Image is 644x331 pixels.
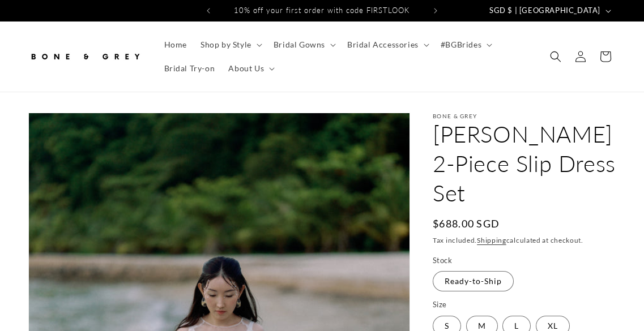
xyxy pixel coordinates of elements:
summary: #BGBrides [434,33,497,57]
span: #BGBrides [441,40,481,50]
span: 10% off your first order with code FIRSTLOOK [234,6,410,15]
a: Shipping [477,236,506,244]
span: Bridal Try-on [164,63,215,74]
span: Bridal Gowns [274,40,325,50]
summary: Shop by Style [194,33,267,57]
span: SGD $ | [GEOGRAPHIC_DATA] [489,5,600,16]
img: Bone and Grey Bridal [28,44,142,69]
p: Bone & Grey [433,113,616,119]
legend: Stock [433,255,453,266]
summary: Bridal Gowns [267,33,340,57]
label: Ready-to-Ship [433,271,514,291]
summary: Search [543,44,568,69]
span: About Us [228,63,264,74]
span: $688.00 SGD [433,216,500,231]
a: Bone and Grey Bridal [24,40,146,74]
h1: [PERSON_NAME] 2-Piece Slip Dress Set [433,119,616,208]
a: Bridal Try-on [157,57,222,80]
summary: Bridal Accessories [340,33,434,57]
span: Home [164,40,187,50]
a: Home [157,33,194,57]
div: Tax included. calculated at checkout. [433,235,616,246]
legend: Size [433,299,448,311]
summary: About Us [221,57,279,80]
span: Bridal Accessories [347,40,419,50]
span: Shop by Style [201,40,251,50]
